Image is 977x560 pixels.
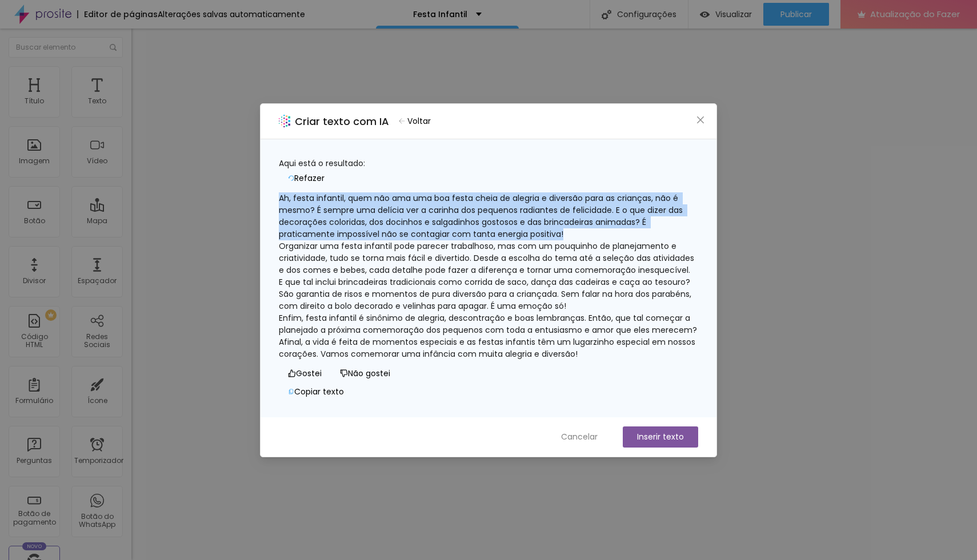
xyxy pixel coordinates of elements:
font: Aqui está o resultado: [279,158,365,169]
button: Cancelar [550,426,609,448]
font: Ah, festa infantil, quem não ama uma boa festa cheia de alegria e diversão para as crianças, não ... [279,192,685,240]
font: Criar texto com IA [295,114,389,128]
button: Fechar [695,114,707,126]
button: Não gostei [331,365,399,383]
button: Gostei [279,365,331,383]
font: E que tal inclui brincadeiras tradicionais como corrida de saco, dança das cadeiras e caça ao tes... [279,276,694,312]
button: Inserir texto [623,426,698,448]
button: Refazer [279,170,334,188]
font: Voltar [407,115,431,127]
font: Não gostei [348,368,390,379]
span: fechar [696,115,705,124]
span: como [288,369,296,377]
font: Copiar texto [294,386,344,397]
font: Refazer [294,172,325,184]
font: Inserir texto [637,431,684,442]
button: Voltar [394,113,436,130]
button: Copiar texto [279,383,353,401]
font: Gostei [296,368,322,379]
span: não gosto [340,369,348,377]
font: Cancelar [561,431,598,442]
font: Organizar uma festa infantil pode parecer trabalhoso, mas com um pouquinho de planejamento e cria... [279,240,696,276]
font: Enfim, festa infantil é sinônimo de alegria, descontração e boas lembranças. Então, que tal começ... [279,312,699,360]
